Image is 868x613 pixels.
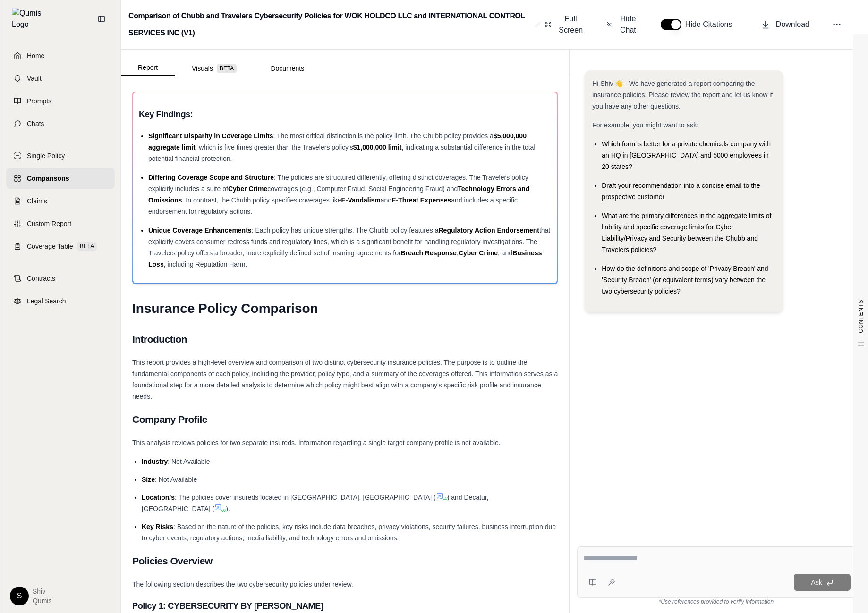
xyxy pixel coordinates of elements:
span: Cyber Crime [459,249,498,257]
h1: Insurance Policy Comparison [132,295,558,322]
span: Regulatory Action Endorsement [439,227,539,234]
span: Hi Shiv 👋 - We have generated a report comparing the insurance policies. Please review the report... [592,80,773,110]
span: : The policies are structured differently, offering distinct coverages. The Travelers policy expl... [148,174,528,193]
a: Comparisons [6,168,115,189]
span: : Based on the nature of the policies, key risks include data breaches, privacy violations, secur... [142,523,556,542]
span: Contracts [27,274,55,283]
span: What are the primary differences in the aggregate limits of liability and specific coverage limit... [602,212,771,253]
h3: Key Findings: [139,106,551,123]
a: Chats [6,113,115,134]
span: $5,000,000 aggregate limit [148,132,527,151]
span: , and [498,249,512,257]
a: Single Policy [6,145,115,166]
span: CONTENTS [857,300,865,333]
button: Documents [254,61,321,76]
a: Contracts [6,268,115,289]
span: Industry [142,458,168,465]
button: Collapse sidebar [94,11,109,26]
span: Cyber Crime [228,185,267,193]
span: How do the definitions and scope of 'Privacy Breach' and 'Security Breach' (or equivalent terms) ... [602,265,768,295]
span: : Not Available [168,458,210,465]
a: Claims [6,191,115,211]
span: Full Screen [557,13,584,36]
span: Custom Report [27,219,71,228]
span: Draft your recommendation into a concise email to the prospective customer [602,182,760,201]
span: : Each policy has unique strengths. The Chubb policy features a [252,227,439,234]
a: Coverage TableBETA [6,236,115,257]
a: Prompts [6,91,115,111]
span: $1,000,000 limit [353,143,402,151]
span: Ask [811,579,822,586]
span: Prompts [27,96,51,106]
span: Shiv [33,587,51,596]
div: *Use references provided to verify information. [577,598,857,605]
button: Report [121,60,175,76]
h2: Company Profile [132,410,558,429]
span: Hide Citations [685,19,738,30]
span: : The policies cover insureds located in [GEOGRAPHIC_DATA], [GEOGRAPHIC_DATA] ( [175,494,436,501]
div: S [10,587,29,605]
span: Download [776,19,809,30]
span: Differing Coverage Scope and Structure [148,174,274,181]
span: , [457,249,459,257]
span: Size [142,476,155,483]
span: Legal Search [27,296,66,306]
span: Hide Chat [618,13,638,36]
span: : The most critical distinction is the policy limit. The Chubb policy provides a [273,132,494,140]
h2: Policies Overview [132,551,558,571]
h2: Introduction [132,329,558,349]
span: Home [27,51,44,60]
span: E-Vandalism [341,196,381,204]
a: Vault [6,68,115,89]
span: This report provides a high-level overview and comparison of two distinct cybersecurity insurance... [132,359,558,400]
span: This analysis reviews policies for two separate insureds. Information regarding a single target c... [132,439,501,446]
a: Legal Search [6,291,115,311]
span: Significant Disparity in Coverage Limits [148,132,273,140]
button: Ask [794,574,851,591]
button: Visuals [175,61,254,76]
span: coverages (e.g., Computer Fraud, Social Engineering Fraud) and [267,185,458,193]
h2: Comparison of Chubb and Travelers Cybersecurity Policies for WOK HOLDCO LLC and INTERNATIONAL CON... [128,8,531,42]
span: , which is five times greater than the Travelers policy's [196,143,353,151]
span: For example, you might want to ask: [592,121,698,129]
span: Which form is better for a private chemicals company with an HQ in [GEOGRAPHIC_DATA] and 5000 emp... [602,140,771,170]
span: . In contrast, the Chubb policy specifies coverages like [182,196,341,204]
span: Location/s [142,494,175,501]
span: Comparisons [27,174,69,183]
span: Key Risks [142,523,173,530]
span: Single Policy [27,151,65,160]
span: Breach Response [401,249,457,257]
span: , including Reputation Harm. [164,260,247,268]
span: Vault [27,74,42,83]
span: BETA [77,242,97,251]
span: that explicitly covers consumer redress funds and regulatory fines, which is a significant benefi... [148,227,550,257]
span: Chats [27,119,44,128]
span: ). [226,505,230,512]
img: Qumis Logo [12,8,47,30]
span: BETA [217,64,237,73]
span: E-Threat Expenses [391,196,451,204]
a: Custom Report [6,213,115,234]
span: Coverage Table [27,242,73,251]
button: Download [757,15,813,34]
span: : Not Available [155,476,197,483]
span: Unique Coverage Enhancements [148,227,252,234]
span: The following section describes the two cybersecurity policies under review. [132,580,353,588]
span: and [381,196,391,204]
span: Claims [27,196,47,206]
a: Home [6,45,115,66]
button: Hide Chat [603,9,642,40]
span: Qumis [33,596,51,605]
button: Full Screen [541,9,588,40]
